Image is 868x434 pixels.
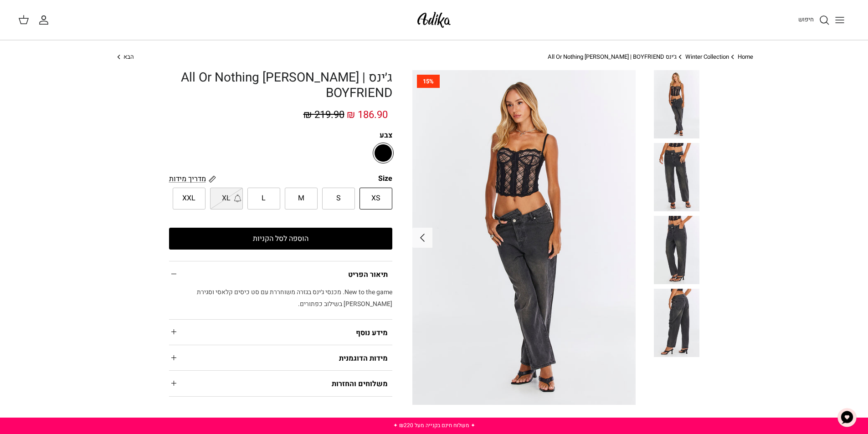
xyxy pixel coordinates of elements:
a: Winter Collection [685,52,729,61]
span: XL [222,193,231,204]
button: Toggle menu [830,10,850,30]
summary: מידע נוסף [169,320,392,345]
a: חיפוש [798,15,830,26]
span: S [336,193,341,204]
summary: מידות הדוגמנית [169,345,392,370]
label: צבע [169,130,392,140]
span: 219.90 ₪ [303,107,344,122]
summary: תיאור הפריט [169,261,392,286]
legend: Size [378,174,392,184]
a: Home [738,52,753,61]
a: ג׳ינס All Or Nothing [PERSON_NAME] | BOYFRIEND [548,52,677,61]
a: ✦ משלוח חינם בקנייה מעל ₪220 ✦ [393,421,475,429]
span: 186.90 ₪ [347,107,388,122]
h1: ג׳ינס All Or Nothing [PERSON_NAME] | BOYFRIEND [169,70,392,101]
button: צ'אט [833,404,861,431]
summary: משלוחים והחזרות [169,371,392,396]
a: הבא [115,53,134,61]
span: מדריך מידות [169,174,206,184]
span: חיפוש [798,15,814,24]
img: Adika IL [415,9,453,31]
a: מדריך מידות [169,174,216,184]
span: XXL [182,193,195,204]
span: M [298,193,304,204]
span: New to the game. מכנסי ג׳ינס בגזרה משוחררת עם סט כיסים קלאסי וסגירת [PERSON_NAME] בשילוב כפתורים. [197,287,392,309]
span: L [262,193,266,204]
span: XS [371,193,380,204]
button: Next [412,228,432,248]
nav: Breadcrumbs [115,53,753,61]
a: החשבון שלי [38,15,53,26]
button: הוספה לסל הקניות [169,228,392,250]
span: הבא [123,52,134,61]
